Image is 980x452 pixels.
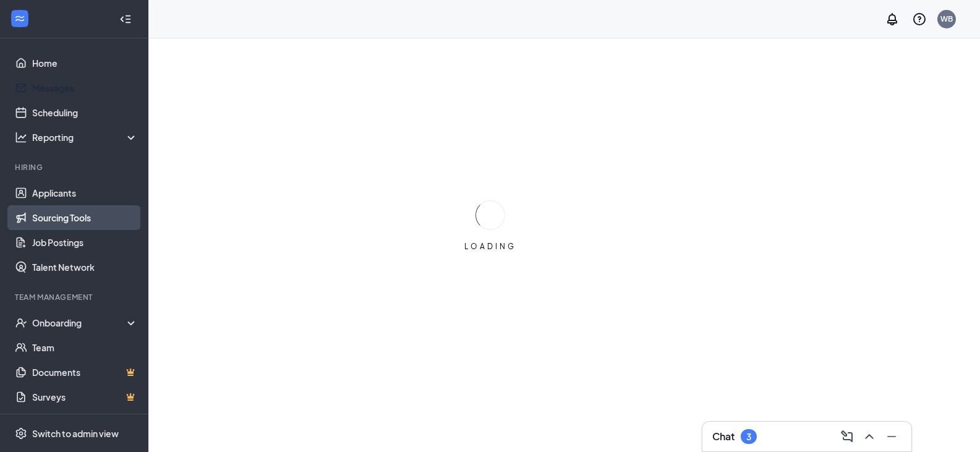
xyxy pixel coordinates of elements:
[940,14,953,24] div: WB
[840,429,854,444] svg: ComposeMessage
[912,12,927,27] svg: QuestionInfo
[32,205,138,230] a: Sourcing Tools
[32,255,138,279] a: Talent Network
[32,360,138,385] a: DocumentsCrown
[882,427,901,446] button: Minimize
[15,427,27,440] svg: Settings
[32,75,138,100] a: Messages
[32,317,127,329] div: Onboarding
[746,432,751,442] div: 3
[859,427,879,446] button: ChevronUp
[32,385,138,409] a: SurveysCrown
[459,241,521,252] div: LOADING
[15,317,27,329] svg: UserCheck
[32,427,119,440] div: Switch to admin view
[712,430,735,443] h3: Chat
[32,181,138,205] a: Applicants
[15,292,135,302] div: Team Management
[32,100,138,125] a: Scheduling
[32,131,138,143] div: Reporting
[837,427,857,446] button: ComposeMessage
[15,131,27,143] svg: Analysis
[32,335,138,360] a: Team
[14,12,26,25] svg: WorkstreamLogo
[862,429,877,444] svg: ChevronUp
[884,429,899,444] svg: Minimize
[119,13,132,25] svg: Collapse
[32,51,138,75] a: Home
[32,230,138,255] a: Job Postings
[15,162,135,173] div: Hiring
[885,12,900,27] svg: Notifications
